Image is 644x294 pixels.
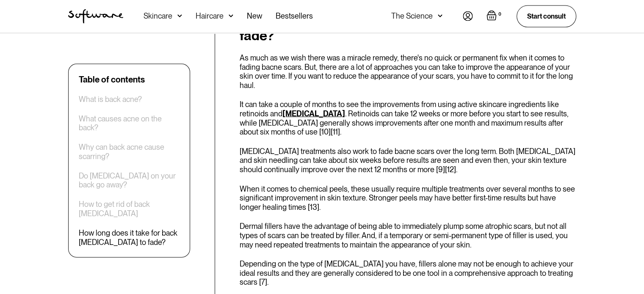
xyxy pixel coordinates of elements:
a: Open empty cart [486,11,503,22]
a: home [68,9,123,24]
img: Software Logo [68,9,123,24]
div: Skincare [144,12,172,20]
img: arrow down [229,12,233,20]
a: Why can back acne cause scarring? [79,143,180,161]
h2: How long does it take for back [MEDICAL_DATA] to fade? [240,13,576,43]
p: Depending on the type of [MEDICAL_DATA] you have, fillers alone may not be enough to achieve your... [240,259,576,287]
a: What is back acne? [79,94,142,104]
p: When it comes to chemical peels, these usually require multiple treatments over several months to... [240,184,576,212]
a: How to get rid of back [MEDICAL_DATA] [79,200,180,218]
div: Haircare [196,12,224,20]
a: Start consult [517,5,576,27]
img: arrow down [177,12,182,20]
p: It can take a couple of months to see the improvements from using active skincare ingredients lik... [240,100,576,136]
a: [MEDICAL_DATA] [282,109,345,118]
a: How long does it take for back [MEDICAL_DATA] to fade? [79,228,180,246]
a: What causes acne on the back? [79,114,180,132]
div: Table of contents [79,74,145,84]
p: As much as we wish there was a miracle remedy, there's no quick or permanent fix when it comes to... [240,53,576,90]
img: arrow down [438,12,442,20]
p: Dermal fillers have the advantage of being able to immediately plump some atrophic scars, but not... [240,222,576,249]
div: The Science [391,12,433,20]
a: Do [MEDICAL_DATA] on your back go away? [79,171,180,189]
p: [MEDICAL_DATA] treatments also work to fade bacne scars over the long term. Both [MEDICAL_DATA] a... [240,147,576,174]
div: 0 [497,11,503,18]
